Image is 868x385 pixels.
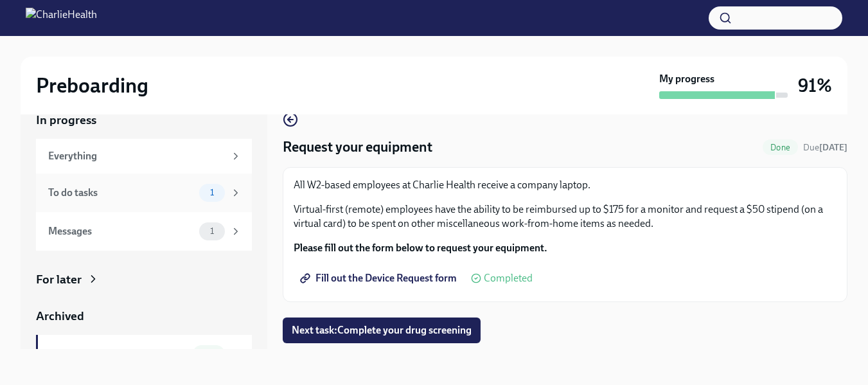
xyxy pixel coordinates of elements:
div: To do tasks [48,186,194,200]
a: Fill out the Device Request form [294,265,466,291]
a: Archived [36,308,252,325]
a: To do tasks1 [36,174,252,212]
span: September 11th, 2025 09:00 [803,141,847,154]
button: Next task:Complete your drug screening [283,318,481,343]
a: Everything [36,139,252,174]
strong: Please fill out the form below to request your equipment. [294,242,547,254]
img: CharlieHealth [26,8,97,28]
span: Due [803,142,847,153]
a: Completed tasks [36,335,252,373]
span: Fill out the Device Request form [303,272,457,285]
div: Messages [48,224,194,238]
span: Done [763,143,798,152]
span: 1 [202,226,222,236]
h4: Request your equipment [283,138,432,157]
a: In progress [36,112,252,129]
div: For later [36,271,82,288]
span: Completed [484,273,533,283]
div: Completed tasks [48,347,188,361]
h3: 91% [798,74,832,97]
div: Everything [48,149,225,163]
a: For later [36,271,252,288]
strong: My progress [659,72,714,86]
p: Virtual-first (remote) employees have the ability to be reimbursed up to $175 for a monitor and r... [294,202,837,231]
h2: Preboarding [36,73,148,98]
p: All W2-based employees at Charlie Health receive a company laptop. [294,178,837,192]
span: 1 [202,188,222,197]
a: Messages1 [36,212,252,251]
strong: [DATE] [819,142,847,153]
span: Next task : Complete your drug screening [292,324,472,337]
